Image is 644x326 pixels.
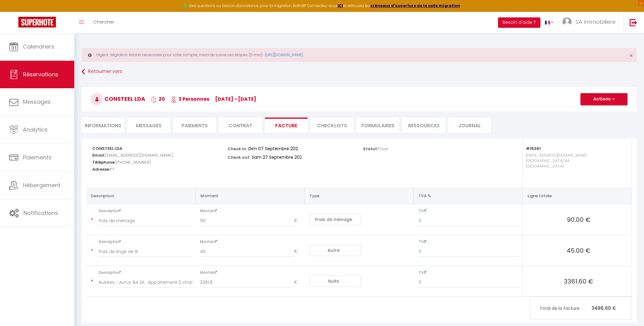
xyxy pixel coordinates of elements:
[151,96,165,103] span: 20
[370,3,460,8] a: créneaux d'ouverture de la salle migration
[200,268,302,277] span: Montant
[523,188,632,204] th: Ligne totale
[629,53,633,58] button: Close
[99,237,193,246] span: Description
[228,153,250,160] p: Check out:
[528,215,629,224] span: 90.00 €
[576,18,616,26] span: SA Immobiliere
[304,188,413,204] th: Type
[86,188,195,204] th: Description
[530,302,631,315] p: 3496.60 €
[82,48,637,62] div: Urgent : Migration Airbnb nécessaire pour votre compte, merci de suivre ces étapes (5 min) -
[110,165,115,174] span: PT
[558,12,623,33] a: ... SA Immobiliere
[23,126,48,133] span: Analytics
[419,237,520,246] span: TVA
[357,118,399,132] li: FORMULAIRES
[294,277,302,288] span: €
[23,181,60,189] span: Hébergement
[215,96,256,103] span: [DATE] - [DATE]
[402,118,445,132] li: Ressources
[265,118,308,132] li: Facture
[528,277,629,285] span: 3361.60 €
[448,118,491,132] li: Journal
[526,151,626,182] p: [EMAIL_ADDRESS][DOMAIN_NAME] [GEOGRAPHIC_DATA] 84 [GEOGRAPHIC_DATA]
[23,154,52,161] span: Paiements
[419,207,520,215] span: TVA
[526,146,541,151] strong: #15361
[562,17,572,27] img: ...
[5,2,23,21] button: Ouvrir le widget de chat LiveChat
[23,43,54,50] span: Calendriers
[91,95,145,103] span: CONSTEEL LDA
[92,166,110,172] strong: Adresse:
[265,52,303,57] a: [URL][DOMAIN_NAME]
[630,19,637,26] img: logout
[294,215,302,226] span: €
[89,12,119,33] a: Chercher
[200,207,302,215] span: Montant
[82,66,637,77] a: Retourner vers
[92,152,105,158] strong: Email:
[23,71,58,78] span: Réservations
[419,268,520,277] span: TVA
[363,145,388,152] p: Statut:
[115,158,151,167] span: [PHONE_NUMBER]
[136,122,162,129] span: Messages
[82,118,124,132] li: Informations
[580,93,628,105] button: Actions
[173,118,216,132] li: Paiements
[105,151,173,160] span: [EMAIL_ADDRESS][DOMAIN_NAME]
[99,268,193,277] span: Description
[18,17,56,27] img: Super Booking
[378,146,388,152] span: Payé
[414,188,523,204] th: TVA %
[294,246,302,257] span: €
[498,17,540,28] button: Besoin d'aide ?
[92,159,115,165] strong: Téléphone:
[171,96,209,103] span: 3 Personnes
[338,3,343,8] a: ICI
[93,19,114,25] span: Chercher
[228,145,247,152] p: Check in:
[23,98,51,106] span: Messages
[200,237,302,246] span: Montant
[219,118,262,132] li: Contrat
[195,188,304,204] th: Montant
[99,207,193,215] span: Description
[24,209,58,217] span: Notifications
[540,305,591,312] span: Total de la facture
[92,146,122,151] strong: CONSTEEL LDA
[528,246,629,255] span: 45.00 €
[629,52,633,59] span: ×
[311,118,353,132] li: CHECKLISTS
